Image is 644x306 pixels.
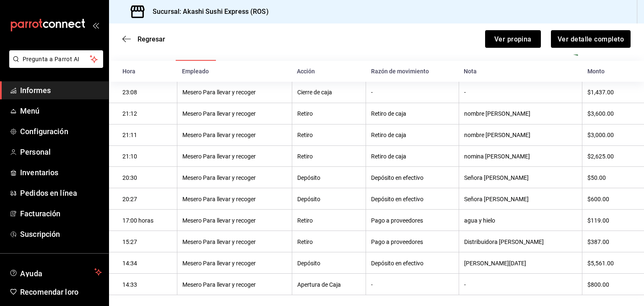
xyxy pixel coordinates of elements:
[587,68,605,75] font: Monto
[297,217,313,224] font: Retiro
[122,239,137,245] font: 15:27
[297,196,320,202] font: Depósito
[182,132,256,139] font: Mesero Para llevar y recoger
[122,153,137,160] font: 21:10
[371,196,423,202] font: Depósito en efectivo
[20,106,40,115] font: Menú
[122,217,153,224] font: 17:00 horas
[464,239,544,245] font: Distribuidora [PERSON_NAME]
[6,61,103,70] a: Pregunta a Parrot AI
[297,89,332,96] font: Cierre de caja
[485,30,541,48] button: Ver propina
[371,153,406,160] font: Retiro de caja
[182,89,256,96] font: Mesero Para llevar y recoger
[587,239,609,245] font: $387.00
[464,260,526,267] font: [PERSON_NAME][DATE]
[9,50,103,68] button: Pregunta a Parrot AI
[464,196,529,202] font: Señora [PERSON_NAME]
[182,260,256,267] font: Mesero Para llevar y recoger
[371,89,373,96] font: -
[182,68,209,75] font: Empleado
[297,260,320,267] font: Depósito
[92,22,99,29] button: abrir_cajón_menú
[297,239,313,245] font: Retiro
[182,281,256,288] font: Mesero Para llevar y recoger
[122,89,137,96] font: 23:08
[182,174,256,181] font: Mesero Para llevar y recoger
[464,111,530,117] font: nombre [PERSON_NAME]
[371,68,429,75] font: Razón de movimiento
[20,288,78,296] font: Recomendar loro
[464,89,466,96] font: -
[464,174,529,181] font: Señora [PERSON_NAME]
[20,148,51,156] font: Personal
[182,217,256,224] font: Mesero Para llevar y recoger
[153,8,269,16] font: Sucursal: Akashi Sushi Express (ROS)
[297,281,341,288] font: Apertura de Caja
[587,174,606,181] font: $50.00
[122,281,137,288] font: 14:33
[371,239,423,245] font: Pago a proveedores
[20,127,68,136] font: Configuración
[297,153,313,160] font: Retiro
[371,111,406,117] font: Retiro de caja
[587,281,609,288] font: $800.00
[371,174,423,181] font: Depósito en efectivo
[464,281,466,288] font: -
[182,196,256,202] font: Mesero Para llevar y recoger
[122,68,135,75] font: Hora
[587,111,614,117] font: $3,600.00
[20,209,60,218] font: Facturación
[182,111,256,117] font: Mesero Para llevar y recoger
[558,35,624,43] font: Ver detalle completo
[494,35,532,43] font: Ver propina
[122,196,137,202] font: 20:27
[297,68,315,75] font: Acción
[20,86,51,95] font: Informes
[464,153,530,160] font: nomina [PERSON_NAME]
[20,189,77,197] font: Pedidos en línea
[23,56,80,62] font: Pregunta a Parrot AI
[297,111,313,117] font: Retiro
[297,174,320,181] font: Depósito
[122,174,137,181] font: 20:30
[587,132,614,139] font: $3,000.00
[587,89,614,96] font: $1,437.00
[20,230,60,239] font: Suscripción
[464,68,477,75] font: Nota
[182,153,256,160] font: Mesero Para llevar y recoger
[371,281,373,288] font: -
[587,217,609,224] font: $119.00
[587,260,614,267] font: $5,561.00
[464,132,530,139] font: nombre [PERSON_NAME]
[371,132,406,139] font: Retiro de caja
[122,111,137,117] font: 21:12
[20,269,43,278] font: Ayuda
[122,35,165,43] button: Regresar
[182,239,256,245] font: Mesero Para llevar y recoger
[138,35,165,43] font: Regresar
[587,196,609,202] font: $600.00
[464,217,495,224] font: agua y hielo
[122,132,137,139] font: 21:11
[371,260,423,267] font: Depósito en efectivo
[371,217,423,224] font: Pago a proveedores
[297,132,313,139] font: Retiro
[122,260,137,267] font: 14:34
[551,30,631,48] button: Ver detalle completo
[20,168,58,177] font: Inventarios
[587,153,614,160] font: $2,625.00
